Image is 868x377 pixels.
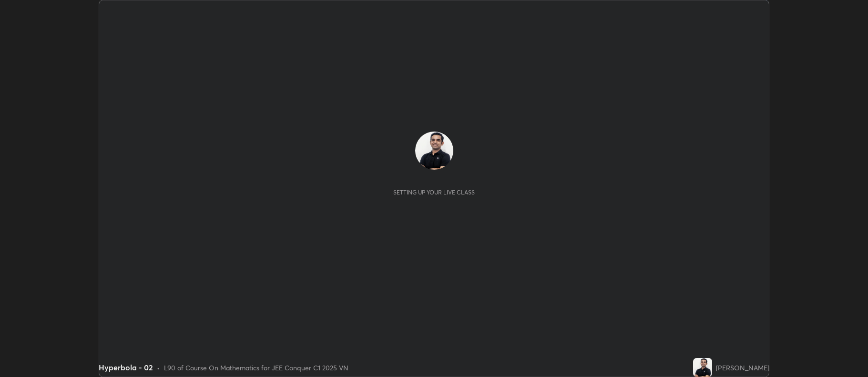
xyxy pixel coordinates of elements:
[393,189,475,196] div: Setting up your live class
[415,132,453,170] img: f8aae543885a491b8a905e74841c74d5.jpg
[157,363,160,373] div: •
[164,363,348,373] div: L90 of Course On Mathematics for JEE Conquer C1 2025 VN
[99,362,153,373] div: Hyperbola - 02
[693,358,712,377] img: f8aae543885a491b8a905e74841c74d5.jpg
[716,363,769,373] div: [PERSON_NAME]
